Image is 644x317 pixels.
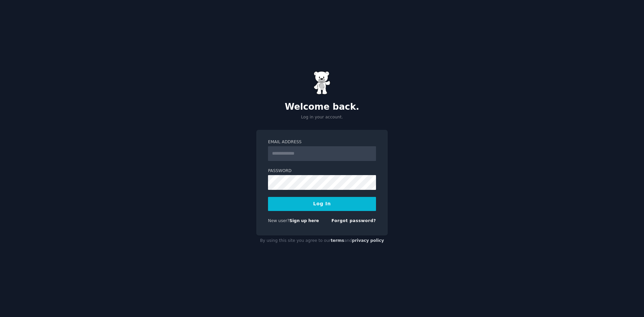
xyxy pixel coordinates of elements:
a: terms [331,238,344,243]
img: Gummy Bear [314,71,330,95]
label: Email Address [268,139,376,145]
div: By using this site you agree to our and [256,235,388,246]
a: Forgot password? [331,218,376,223]
span: New user? [268,218,289,223]
a: privacy policy [352,238,384,243]
p: Log in your account. [256,114,388,120]
h2: Welcome back. [256,102,388,112]
a: Sign up here [289,218,319,223]
button: Log In [268,197,376,211]
label: Password [268,168,376,174]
